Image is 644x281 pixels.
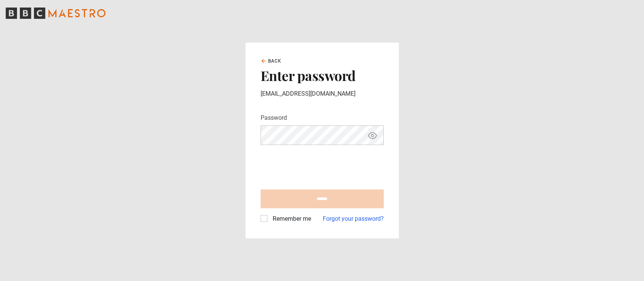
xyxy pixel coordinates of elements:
[270,214,311,223] label: Remember me
[261,113,287,122] label: Password
[261,89,384,98] p: [EMAIL_ADDRESS][DOMAIN_NAME]
[268,58,282,64] span: Back
[261,58,282,64] a: Back
[261,151,375,180] iframe: reCAPTCHA
[366,129,379,142] button: Show password
[323,214,384,223] a: Forgot your password?
[261,67,384,83] h2: Enter password
[6,8,105,19] svg: BBC Maestro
